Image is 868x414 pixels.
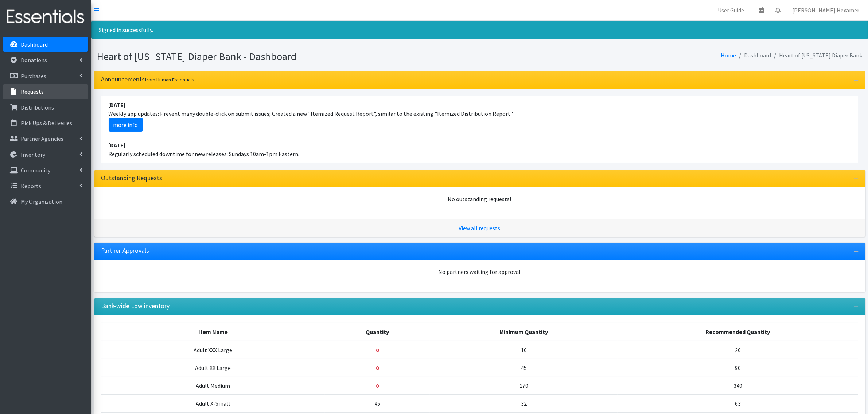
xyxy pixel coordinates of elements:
div: Signed in successfully. [91,21,868,39]
th: Item Name [101,323,325,341]
div: No partners waiting for approval [101,267,858,276]
p: Requests [21,88,44,95]
a: Distributions [3,100,88,115]
td: Adult XX Large [101,359,325,377]
a: Purchases [3,69,88,83]
a: Community [3,163,88,178]
strong: Below minimum quantity [376,364,379,371]
a: Donations [3,53,88,67]
p: Partner Agencies [21,135,63,142]
a: Dashboard [3,37,88,52]
img: HumanEssentials [3,5,88,29]
a: Requests [3,84,88,99]
div: No outstanding requests! [101,195,858,203]
strong: [DATE] [109,142,126,149]
h3: Bank-wide Low inventory [101,302,170,310]
p: Community [21,167,50,174]
strong: Below minimum quantity [376,346,379,354]
td: Adult Medium [101,377,325,394]
p: Inventory [21,151,45,158]
td: 45 [325,394,430,412]
th: Recommended Quantity [618,323,858,341]
small: from Human Essentials [145,76,195,83]
li: Dashboard [736,50,771,61]
h3: Partner Approvals [101,247,149,255]
a: User Guide [712,3,750,17]
td: 63 [618,394,858,412]
p: Pick Ups & Deliveries [21,119,72,127]
td: 90 [618,359,858,377]
td: 170 [430,377,618,394]
a: Home [721,52,736,59]
a: Inventory [3,147,88,162]
td: 45 [430,359,618,377]
h3: Outstanding Requests [101,174,163,182]
a: [PERSON_NAME] Hexamer [786,3,865,17]
th: Minimum Quantity [430,323,618,341]
a: Pick Ups & Deliveries [3,116,88,130]
a: Partner Agencies [3,131,88,146]
h1: Heart of [US_STATE] Diaper Bank - Dashboard [97,50,477,63]
a: more info [109,118,143,132]
td: 20 [618,341,858,359]
td: 10 [430,341,618,359]
td: Adult X-Small [101,394,325,412]
p: Purchases [21,72,46,80]
h3: Announcements [101,76,195,83]
p: Reports [21,182,41,190]
td: Adult XXX Large [101,341,325,359]
li: Heart of [US_STATE] Diaper Bank [771,50,863,61]
strong: Below minimum quantity [376,382,379,389]
li: Regularly scheduled downtime for new releases: Sundays 10am-1pm Eastern. [101,136,858,163]
strong: [DATE] [109,101,126,108]
a: Reports [3,179,88,193]
li: Weekly app updates: Prevent many double-click on submit issues; Created a new "Itemized Request R... [101,96,858,136]
p: Distributions [21,104,54,111]
td: 32 [430,394,618,412]
td: 340 [618,377,858,394]
a: View all requests [459,224,501,232]
p: Donations [21,56,47,64]
a: My Organization [3,194,88,209]
p: My Organization [21,198,62,205]
th: Quantity [325,323,430,341]
p: Dashboard [21,41,48,48]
